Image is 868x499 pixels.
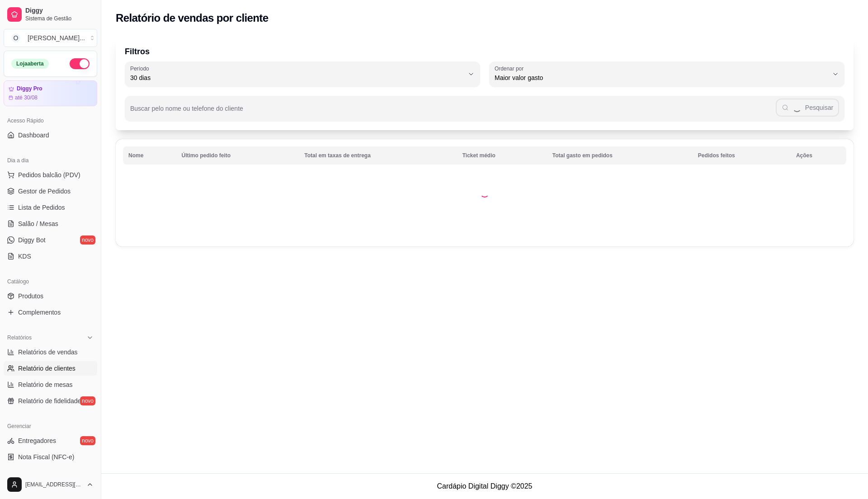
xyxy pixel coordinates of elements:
label: Período [130,65,152,72]
a: Relatório de clientes [4,361,97,376]
a: Relatório de fidelidadenovo [4,394,97,408]
span: Gestor de Pedidos [18,187,71,196]
a: DiggySistema de Gestão [4,4,97,25]
a: KDS [4,249,97,264]
span: Relatório de clientes [18,364,75,373]
span: Salão / Mesas [18,219,58,228]
a: Dashboard [4,128,97,142]
a: Gestor de Pedidos [4,184,97,198]
span: Relatórios [7,334,32,341]
span: Nota Fiscal (NFC-e) [18,452,74,461]
button: Alterar Status [70,58,90,69]
span: Controle de caixa [18,469,67,478]
span: Complementos [18,308,61,317]
span: Produtos [18,292,43,301]
span: Lista de Pedidos [18,203,65,212]
div: Gerenciar [4,419,97,433]
div: Loja aberta [11,59,49,69]
div: [PERSON_NAME] ... [28,33,85,42]
button: Ordenar porMaior valor gasto [489,61,844,87]
a: Salão / Mesas [4,217,97,231]
a: Relatórios de vendas [4,345,97,359]
a: Nota Fiscal (NFC-e) [4,450,97,464]
span: O [11,33,20,42]
div: Loading [480,188,489,198]
a: Diggy Botnovo [4,233,97,247]
span: Relatórios de vendas [18,348,78,357]
span: [EMAIL_ADDRESS][DOMAIN_NAME] [25,481,83,488]
h2: Relatório de vendas por cliente [116,11,269,25]
div: Acesso Rápido [4,113,97,128]
button: Select a team [4,29,97,47]
button: [EMAIL_ADDRESS][DOMAIN_NAME] [4,474,97,495]
p: Filtros [125,45,844,58]
span: Entregadores [18,436,56,445]
div: Dia a dia [4,153,97,168]
span: Relatório de fidelidade [18,396,81,405]
a: Diggy Proaté 30/08 [4,80,97,106]
span: Maior valor gasto [495,73,828,82]
footer: Cardápio Digital Diggy © 2025 [101,473,868,499]
a: Relatório de mesas [4,377,97,392]
label: Ordenar por [495,65,527,72]
span: Sistema de Gestão [25,15,94,22]
span: Relatório de mesas [18,380,73,389]
a: Controle de caixa [4,466,97,480]
span: Diggy Bot [18,235,46,245]
a: Complementos [4,305,97,320]
button: Pedidos balcão (PDV) [4,168,97,182]
span: KDS [18,252,31,261]
button: Período30 dias [125,61,480,87]
span: Dashboard [18,131,49,140]
article: até 30/08 [15,94,38,101]
span: Pedidos balcão (PDV) [18,170,80,179]
input: Buscar pelo nome ou telefone do cliente [130,108,776,117]
a: Lista de Pedidos [4,200,97,215]
a: Entregadoresnovo [4,433,97,448]
div: Catálogo [4,274,97,289]
span: Diggy [25,7,94,15]
span: 30 dias [130,73,464,82]
a: Produtos [4,289,97,303]
article: Diggy Pro [17,85,42,92]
